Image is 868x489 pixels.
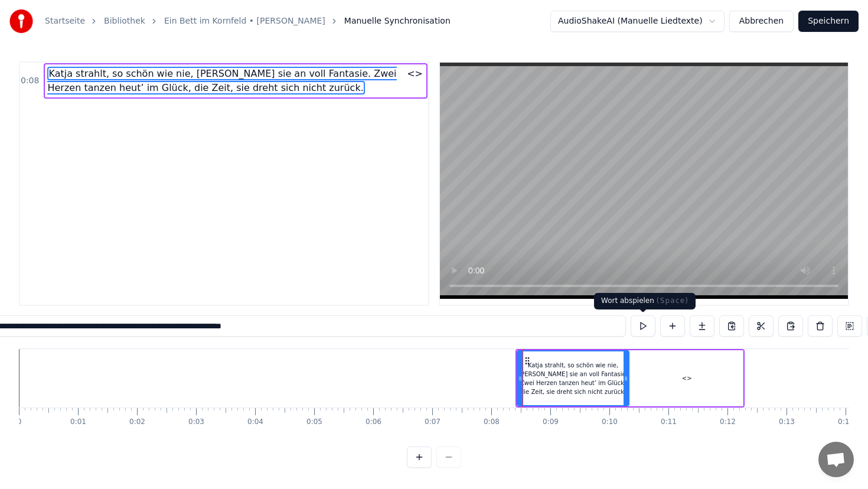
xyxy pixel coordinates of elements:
nav: breadcrumb [45,15,451,27]
div: 0:12 [720,418,736,427]
div: 0:01 [70,418,86,427]
img: youka [9,9,33,33]
a: Ein Bett im Kornfeld • [PERSON_NAME] [164,15,325,27]
div: 0:11 [661,418,677,427]
span: Katja strahlt, so schön wie nie, [PERSON_NAME] sie an voll Fantasie. Zwei Herzen tanzen heut’ im ... [47,67,396,94]
div: 0:05 [306,418,322,427]
div: 0:13 [779,418,795,427]
div: 0:14 [838,418,854,427]
div: 0 [17,418,22,427]
div: Wort abspielen [594,293,696,309]
span: <> [406,67,424,80]
button: Speichern [798,11,859,32]
div: 0:06 [366,418,381,427]
div: 0:10 [602,418,618,427]
a: Startseite [45,15,85,27]
span: ( Space ) [657,296,688,305]
div: Chat öffnen [818,442,854,477]
div: 0:07 [425,418,440,427]
div: Katja strahlt, so schön wie nie, [PERSON_NAME] sie an voll Fantasie. Zwei Herzen tanzen heut’ im ... [518,361,629,396]
div: 0:02 [129,418,145,427]
div: 0:03 [188,418,204,427]
button: Abbrechen [729,11,794,32]
div: 0:04 [247,418,263,427]
span: Manuelle Synchronisation [344,15,451,27]
div: <> [682,374,692,383]
span: 0:08 [21,75,39,87]
a: Bibliothek [104,15,145,27]
div: 0:09 [543,418,559,427]
div: 0:08 [484,418,500,427]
